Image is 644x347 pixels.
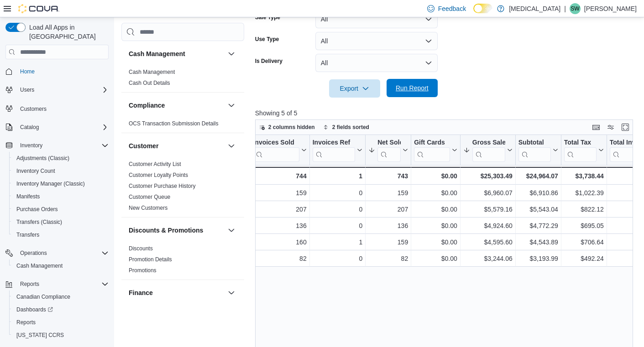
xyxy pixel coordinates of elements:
button: Transfers (Classic) [9,216,112,228]
a: Adjustments (Classic) [13,153,73,164]
button: Home [2,65,112,78]
div: $706.64 [564,237,604,248]
div: $3,193.99 [518,253,558,264]
span: Dashboards [16,306,53,313]
a: Customer Queue [129,194,170,200]
div: Gift Cards [414,139,450,147]
button: Customer [129,141,224,150]
div: $0.00 [414,187,457,198]
input: Dark Mode [473,4,492,13]
label: Sale Type [255,14,280,21]
button: Discounts & Promotions [129,226,224,235]
div: Gross Sales [472,139,505,162]
button: Export [329,79,380,98]
div: 207 [368,204,408,215]
div: $3,244.06 [463,253,513,264]
span: Inventory [16,140,109,151]
div: 0 [312,204,362,215]
span: Users [16,84,109,95]
a: Discounts [129,245,153,252]
span: Adjustments (Classic) [13,153,109,164]
span: Export [335,79,375,98]
div: Compliance [121,118,244,133]
span: Cash Management [16,262,63,269]
span: Customers [16,103,109,114]
h3: Customer [129,141,158,150]
span: Adjustments (Classic) [16,155,69,162]
div: $6,960.07 [463,187,513,198]
div: 160 [253,237,306,248]
a: Cash Out Details [129,80,170,86]
span: Purchase Orders [13,204,109,215]
div: $4,772.29 [518,220,558,231]
label: Is Delivery [255,57,283,65]
button: Reports [2,278,112,290]
div: $1,022.39 [564,187,604,198]
a: Inventory Count [13,166,59,176]
p: Showing 5 of 5 [255,109,637,118]
button: Adjustments (Classic) [9,152,112,165]
div: Invoices Ref [312,139,355,162]
span: Promotions [129,267,157,274]
span: Run Report [396,83,429,93]
div: 0 [312,253,362,264]
div: Gross Sales [472,139,505,147]
div: Subtotal [518,139,551,147]
button: Reports [16,279,43,290]
span: [US_STATE] CCRS [16,331,64,339]
button: 2 columns hidden [256,122,319,133]
span: Feedback [438,4,466,13]
span: Customers [20,105,47,113]
button: Cash Management [9,259,112,272]
h3: Cash Management [129,49,185,58]
button: Operations [2,247,112,259]
a: Reports [13,317,39,328]
div: Net Sold [377,139,401,162]
span: Operations [20,249,47,257]
button: Catalog [2,121,112,134]
div: $0.00 [414,204,457,215]
span: OCS Transaction Submission Details [129,120,219,127]
a: Cash Management [13,260,66,271]
div: $4,595.60 [463,237,513,248]
p: | [564,3,566,14]
button: Finance [129,288,224,297]
div: $4,543.89 [518,237,558,248]
span: Users [20,86,34,93]
span: Canadian Compliance [16,293,70,300]
div: $3,738.44 [564,171,604,181]
span: Reports [16,319,36,326]
button: Customers [2,102,112,115]
button: Finance [226,287,237,298]
button: Customer [226,140,237,151]
p: [MEDICAL_DATA] [509,3,560,14]
span: Reports [13,317,109,328]
span: 2 fields sorted [332,124,369,131]
button: Invoices Ref [312,139,362,162]
a: Promotions [129,267,157,274]
div: Total Tax [564,139,597,162]
button: Transfers [9,228,112,241]
div: 0 [312,187,362,198]
button: Keyboard shortcuts [591,122,602,133]
span: 2 columns hidden [268,124,315,131]
button: Inventory Count [9,165,112,177]
div: $5,543.04 [518,204,558,215]
a: Home [16,66,38,77]
a: Transfers (Classic) [13,217,66,228]
div: Discounts & Promotions [121,243,244,280]
button: Total Tax [564,139,604,162]
span: Reports [20,280,39,288]
span: Inventory Manager (Classic) [16,180,85,187]
span: Inventory [20,142,42,149]
a: [US_STATE] CCRS [13,330,68,341]
div: Subtotal [518,139,551,162]
div: $0.00 [414,253,457,264]
span: Transfers [13,229,109,240]
a: Customer Activity List [129,161,181,167]
span: Inventory Count [13,166,109,176]
div: 743 [368,171,408,181]
span: Transfers (Classic) [13,217,109,228]
span: Catalog [20,124,39,131]
h3: Discounts & Promotions [129,226,203,235]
